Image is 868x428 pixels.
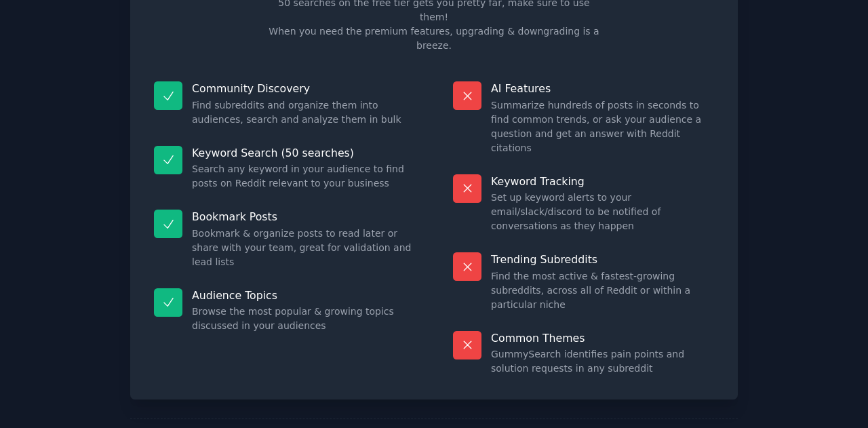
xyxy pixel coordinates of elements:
dd: Bookmark & organize posts to read later or share with your team, great for validation and lead lists [192,227,415,269]
p: Trending Subreddits [491,252,714,267]
p: Keyword Tracking [491,174,714,189]
dd: GummySearch identifies pain points and solution requests in any subreddit [491,347,714,376]
dd: Search any keyword in your audience to find posts on Reddit relevant to your business [192,162,415,191]
p: AI Features [491,81,714,96]
dd: Browse the most popular & growing topics discussed in your audiences [192,305,415,333]
p: Keyword Search (50 searches) [192,146,415,160]
p: Bookmark Posts [192,210,415,224]
dd: Find subreddits and organize them into audiences, search and analyze them in bulk [192,98,415,127]
dd: Find the most active & fastest-growing subreddits, across all of Reddit or within a particular niche [491,269,714,312]
dd: Summarize hundreds of posts in seconds to find common trends, or ask your audience a question and... [491,98,714,155]
p: Audience Topics [192,288,415,303]
p: Community Discovery [192,81,415,96]
p: Common Themes [491,331,714,345]
dd: Set up keyword alerts to your email/slack/discord to be notified of conversations as they happen [491,191,714,233]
